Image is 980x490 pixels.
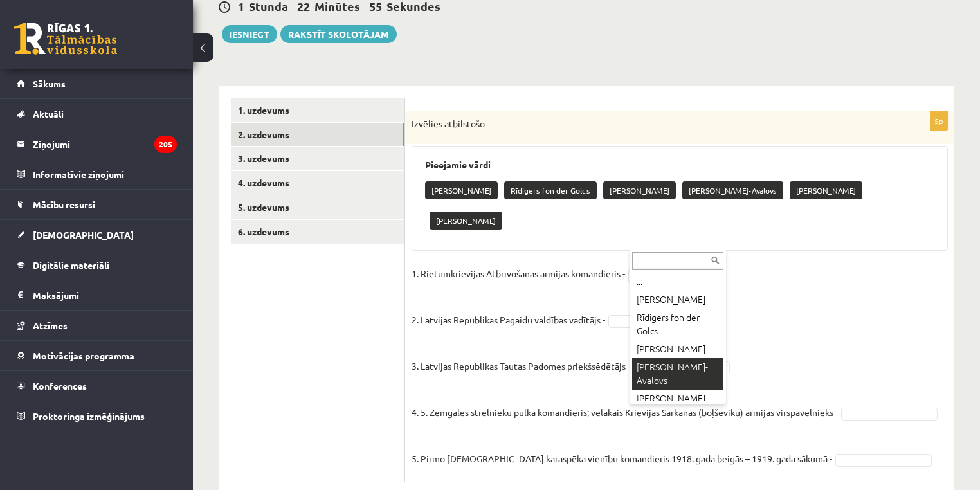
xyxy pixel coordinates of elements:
div: [PERSON_NAME] [632,291,723,309]
div: Rīdigers fon der Golcs [632,309,723,340]
div: [PERSON_NAME]-Avalovs [632,358,723,390]
div: [PERSON_NAME] [632,340,723,358]
div: ... [632,273,723,291]
div: [PERSON_NAME] [632,390,723,408]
